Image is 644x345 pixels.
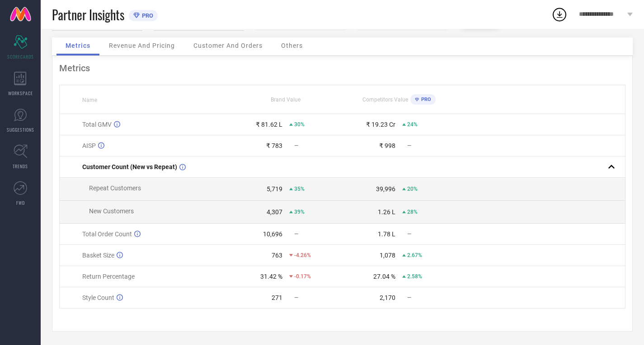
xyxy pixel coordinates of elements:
[59,63,625,74] div: Metrics
[260,273,282,280] div: 31.42 %
[109,42,175,49] span: Revenue And Pricing
[407,186,418,192] span: 20%
[82,97,97,103] span: Name
[407,294,411,301] span: —
[66,42,90,49] span: Metrics
[551,6,568,23] div: Open download list
[407,121,418,128] span: 24%
[294,231,298,237] span: —
[294,209,305,215] span: 39%
[267,185,282,193] div: 5,719
[267,208,282,216] div: 4,307
[271,97,301,103] span: Brand Value
[376,185,395,193] div: 39,996
[294,186,305,192] span: 35%
[294,273,311,280] span: -0.17%
[7,53,34,60] span: SCORECARDS
[419,97,431,102] span: PRO
[16,199,25,206] span: FWD
[82,294,114,301] span: Style Count
[294,294,298,301] span: —
[52,5,124,24] span: Partner Insights
[256,121,282,128] div: ₹ 81.62 L
[89,207,134,215] span: New Customers
[82,230,132,238] span: Total Order Count
[82,121,112,128] span: Total GMV
[407,209,418,215] span: 28%
[380,294,395,301] div: 2,170
[89,184,141,192] span: Repeat Customers
[82,142,96,149] span: AISP
[263,230,282,238] div: 10,696
[379,142,395,149] div: ₹ 998
[378,230,395,238] div: 1.78 L
[362,97,408,103] span: Competitors Value
[407,231,411,237] span: —
[281,42,303,49] span: Others
[294,121,305,128] span: 30%
[378,208,395,216] div: 1.26 L
[266,142,282,149] div: ₹ 783
[294,252,311,258] span: -4.26%
[7,126,34,133] span: SUGGESTIONS
[294,143,298,149] span: —
[82,273,135,280] span: Return Percentage
[272,294,282,301] div: 271
[407,273,422,280] span: 2.58%
[373,273,395,280] div: 27.04 %
[380,252,395,259] div: 1,078
[366,121,395,128] div: ₹ 19.23 Cr
[407,143,411,149] span: —
[272,252,282,259] div: 763
[82,163,177,170] span: Customer Count (New vs Repeat)
[82,252,114,259] span: Basket Size
[193,42,263,49] span: Customer And Orders
[407,252,422,258] span: 2.67%
[140,12,153,19] span: PRO
[8,90,33,97] span: WORKSPACE
[13,163,28,170] span: TRENDS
